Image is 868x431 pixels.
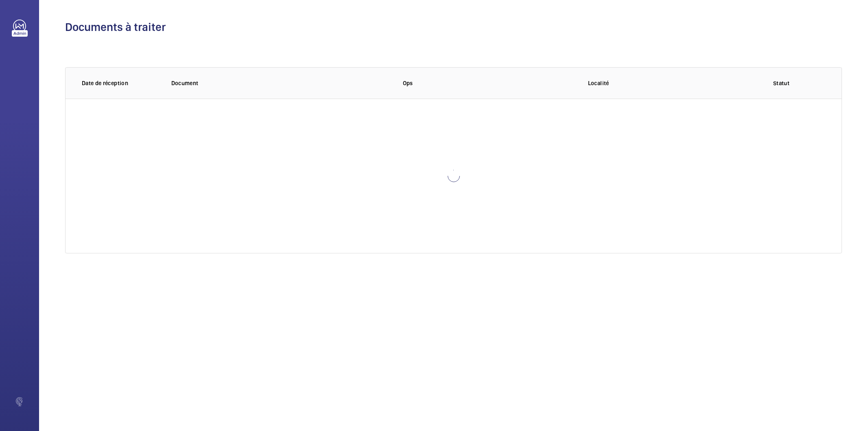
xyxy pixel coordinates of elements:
[82,79,158,87] p: Date de réception
[588,79,760,87] p: Localité
[773,79,825,87] p: Statut
[171,79,390,87] p: Document
[65,20,842,35] h1: Documents à traiter
[403,79,575,87] p: Ops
